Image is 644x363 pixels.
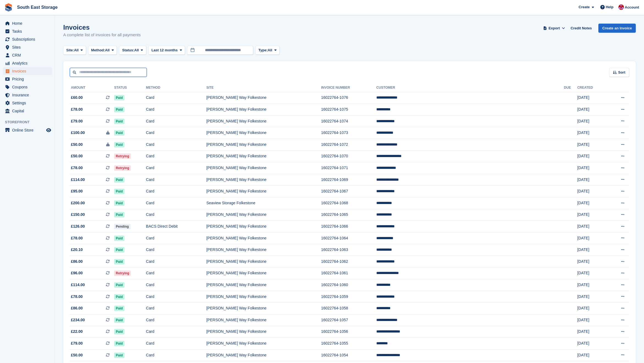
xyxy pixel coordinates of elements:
[321,92,376,104] td: 16022764-1076
[114,153,131,159] span: Retrying
[321,174,376,186] td: 16022764-1069
[71,224,85,229] span: £126.00
[12,126,45,134] span: Online Store
[206,279,321,291] td: [PERSON_NAME] Way Folkestone
[3,83,52,91] a: menu
[321,150,376,162] td: 16022764-1070
[114,130,124,136] span: Paid
[146,115,206,127] td: Card
[146,338,206,350] td: Card
[70,83,114,92] th: Amount
[577,279,607,291] td: [DATE]
[71,107,83,112] span: £78.00
[12,83,45,91] span: Coupons
[255,46,280,55] button: Type: All
[577,338,607,350] td: [DATE]
[3,99,52,107] a: menu
[206,127,321,139] td: [PERSON_NAME] Way Folkestone
[71,177,85,183] span: £114.00
[321,221,376,233] td: 16022764-1066
[114,282,124,288] span: Paid
[577,92,607,104] td: [DATE]
[71,270,83,276] span: £96.00
[3,59,52,67] a: menu
[321,127,376,139] td: 16022764-1073
[146,104,206,116] td: Card
[105,48,110,53] span: All
[114,119,124,124] span: Paid
[577,314,607,326] td: [DATE]
[321,314,376,326] td: 16022764-1057
[206,291,321,303] td: [PERSON_NAME] Way Folkestone
[114,329,124,334] span: Paid
[114,224,130,229] span: Pending
[114,270,131,276] span: Retrying
[321,291,376,303] td: 16022764-1059
[114,317,124,323] span: Paid
[146,232,206,244] td: Card
[114,142,124,147] span: Paid
[268,48,272,53] span: All
[321,209,376,221] td: 16022764-1065
[321,338,376,350] td: 16022764-1055
[577,349,607,361] td: [DATE]
[12,51,45,59] span: CRM
[71,153,83,159] span: £50.00
[577,291,607,303] td: [DATE]
[542,24,566,33] button: Export
[206,256,321,268] td: [PERSON_NAME] Way Folkestone
[321,162,376,174] td: 16022764-1071
[66,48,74,53] span: Site:
[3,35,52,43] a: menu
[577,221,607,233] td: [DATE]
[114,189,124,194] span: Paid
[146,83,206,92] th: Method
[146,256,206,268] td: Card
[114,259,124,264] span: Paid
[71,340,83,346] span: £79.00
[146,92,206,104] td: Card
[577,127,607,139] td: [DATE]
[134,48,139,53] span: All
[618,4,624,10] img: Roger Norris
[15,3,60,12] a: South East Storage
[114,247,124,253] span: Paid
[206,314,321,326] td: [PERSON_NAME] Way Folkestone
[321,267,376,279] td: 16022764-1061
[146,349,206,361] td: Card
[71,259,83,264] span: £86.00
[12,19,45,27] span: Home
[71,95,83,100] span: £60.00
[321,83,376,92] th: Invoice Number
[206,92,321,104] td: [PERSON_NAME] Way Folkestone
[376,83,564,92] th: Customer
[577,115,607,127] td: [DATE]
[321,186,376,197] td: 16022764-1067
[3,91,52,99] a: menu
[71,317,85,323] span: £234.00
[146,326,206,338] td: Card
[577,186,607,197] td: [DATE]
[148,46,185,55] button: Last 12 months
[206,139,321,151] td: [PERSON_NAME] Way Folkestone
[12,43,45,51] span: Sites
[206,104,321,116] td: [PERSON_NAME] Way Folkestone
[114,95,124,100] span: Paid
[114,341,124,346] span: Paid
[71,212,85,217] span: £150.00
[321,139,376,151] td: 16022764-1072
[146,221,206,233] td: BACS Direct Debit
[598,24,636,33] a: Create an Invoice
[4,3,13,12] img: stora-icon-8386f47178a22dfd0bd8f6a31ec36ba5ce8667c1dd55bd0f319d3a0aa187defe.svg
[568,24,594,33] a: Credit Notes
[114,353,124,358] span: Paid
[577,174,607,186] td: [DATE]
[577,232,607,244] td: [DATE]
[146,244,206,256] td: Card
[12,59,45,67] span: Analytics
[206,349,321,361] td: [PERSON_NAME] Way Folkestone
[12,75,45,83] span: Pricing
[206,83,321,92] th: Site
[3,126,52,134] a: menu
[146,303,206,314] td: Card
